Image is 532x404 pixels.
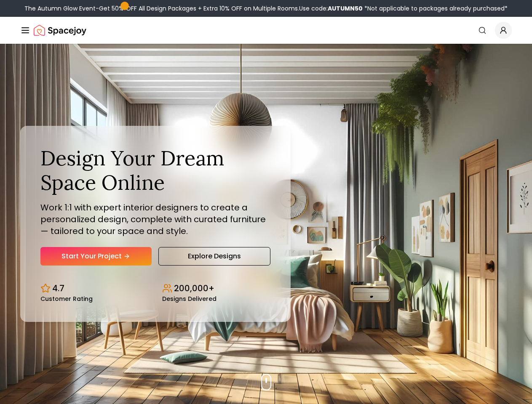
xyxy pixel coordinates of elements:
small: Designs Delivered [162,296,217,302]
span: *Not applicable to packages already purchased* [363,4,508,13]
div: The Autumn Glow Event-Get 50% OFF All Design Packages + Extra 10% OFF on Multiple Rooms. [24,4,508,13]
img: Spacejoy Logo [34,22,86,39]
small: Customer Rating [40,296,93,302]
a: Explore Designs [158,247,270,266]
nav: Global [20,17,512,44]
b: AUTUMN50 [328,4,363,13]
h1: Design Your Dream Space Online [40,146,270,194]
a: Start Your Project [40,247,152,266]
div: Design stats [40,276,270,302]
p: Work 1:1 with expert interior designers to create a personalized design, complete with curated fu... [40,202,270,237]
a: Spacejoy [34,22,86,39]
p: 200,000+ [174,282,214,294]
p: 4.7 [52,282,64,294]
span: Use code: [299,4,363,13]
